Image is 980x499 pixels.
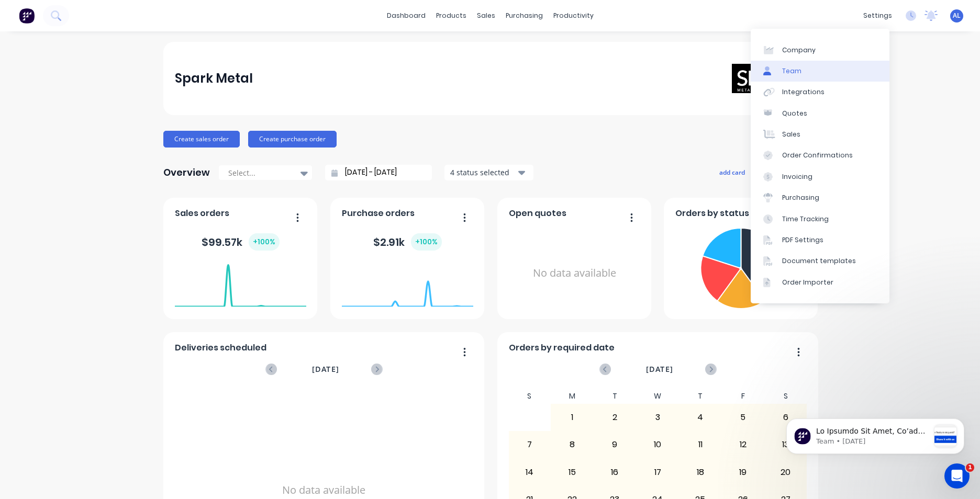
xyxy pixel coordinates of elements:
[444,165,533,180] button: 4 status selected
[637,404,678,430] div: 3
[382,8,431,24] a: dashboard
[751,145,889,166] a: Order Confirmations
[594,389,637,404] div: T
[594,404,636,430] div: 2
[782,278,833,287] div: Order Importer
[782,87,825,97] div: Integrations
[675,207,749,220] span: Orders by status
[722,459,764,485] div: 19
[163,162,210,183] div: Overview
[721,389,764,404] div: F
[751,272,889,293] a: Order Importer
[751,61,889,82] a: Team
[509,207,566,220] span: Open quotes
[751,166,889,187] a: Invoicing
[594,459,636,485] div: 16
[551,459,593,485] div: 15
[450,167,516,178] div: 4 status selected
[163,131,240,148] button: Create sales order
[751,251,889,271] a: Document templates
[636,389,679,404] div: W
[966,463,974,472] span: 1
[411,233,442,251] div: + 100 %
[312,364,339,375] span: [DATE]
[782,151,853,160] div: Order Confirmations
[637,432,678,458] div: 10
[782,66,801,76] div: Team
[782,109,807,118] div: Quotes
[373,233,442,251] div: $ 2.91k
[712,165,752,179] button: add card
[944,463,970,489] iframe: Intercom live chat
[679,389,722,404] div: T
[771,398,980,471] iframe: Intercom notifications message
[202,233,280,251] div: $ 99.57k
[751,82,889,103] a: Integrations
[858,8,897,24] div: settings
[765,459,807,485] div: 20
[782,172,812,182] div: Invoicing
[680,404,721,430] div: 4
[248,131,337,148] button: Create purchase order
[765,404,807,430] div: 6
[175,342,266,354] span: Deliveries scheduled
[680,459,721,485] div: 18
[782,214,829,224] div: Time Tracking
[680,432,721,458] div: 11
[472,8,500,24] div: sales
[765,432,807,458] div: 13
[782,235,823,245] div: PDF Settings
[751,187,889,208] a: Purchasing
[431,8,472,24] div: products
[19,8,35,24] img: Factory
[722,404,764,430] div: 5
[782,193,819,202] div: Purchasing
[751,208,889,229] a: Time Tracking
[509,459,551,485] div: 14
[953,11,961,20] span: AL
[751,39,889,60] a: Company
[508,389,551,404] div: S
[637,459,678,485] div: 17
[782,46,816,55] div: Company
[751,230,889,251] a: PDF Settings
[551,389,594,404] div: M
[551,432,593,458] div: 8
[509,432,551,458] div: 7
[175,207,229,220] span: Sales orders
[751,124,889,145] a: Sales
[646,364,673,375] span: [DATE]
[500,8,548,24] div: purchasing
[764,389,807,404] div: S
[594,432,636,458] div: 9
[509,342,615,354] span: Orders by required date
[175,68,253,89] div: Spark Metal
[732,64,805,93] img: Spark Metal
[751,103,889,124] a: Quotes
[342,207,415,220] span: Purchase orders
[782,130,800,139] div: Sales
[249,233,280,251] div: + 100 %
[551,404,593,430] div: 1
[722,432,764,458] div: 12
[509,224,640,323] div: No data available
[782,256,856,266] div: Document templates
[46,39,159,49] p: Message from Team, sent 1w ago
[548,8,599,24] div: productivity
